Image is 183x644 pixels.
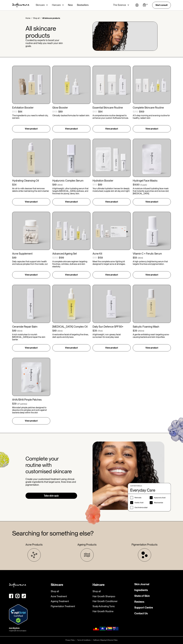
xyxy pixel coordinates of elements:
a: Hydrating Cleansing Oil$34An oil-to-milk cleanser that removes debris while maintaining the skin’... [12,139,50,205]
a: Glow Booster$108$89Clinically-backed formulas for radiant skin.View product [52,66,90,132]
a: State of Skin [134,595,150,597]
h1: All skincare products [26,25,64,39]
a: Hair Growth Shampoo [93,595,132,598]
p: A gentle exfoliating wash targeting acne-causing bacteria and skin impurities. [133,333,171,338]
a: Acne Supplement$49Daily capsules that support skin health and reduce pimples from the inside, out... [12,212,50,278]
div: 50ml [18,330,22,332]
div: | [76,639,76,641]
div: Skincare [36,4,45,6]
div: ) [62,330,63,332]
a: Essential Skincare Routine$107$94A comprehensive routine designed to enhance your custom Software... [93,66,131,132]
div: Advanced Ageing Set [52,252,90,255]
p: View product [25,346,38,349]
a: Scalp Activating Tonic [93,605,132,608]
p: A complete skincare regimen targeting fine lines, wrinkles, dullness and skin elasticity. [52,260,90,268]
div: ) [62,184,63,186]
div: $34 [12,183,16,186]
p: A lightweight, ultra-hydrating serum that targets [MEDICAL_DATA], dullness, and fine lines for pl... [52,187,90,195]
a: Terms & Conditions [77,639,91,641]
div: Hydrating Cleansing Oil [12,179,50,182]
div: $14.90 [133,183,139,186]
div: $262 [133,110,138,113]
div: 250ml [138,330,144,332]
div: 30ml [138,257,142,259]
a: Hydrogel Face Masks$14.90(3-pack)A moisture-infused hydrating face mask that instantly quenches a... [133,139,171,205]
div: Exfoliation Booster [12,106,50,109]
img: Facebook icon [9,594,13,598]
a: Daily Sun Defence SPF50+$39(75ml)A lightweight, non-greasy facial sunscreen for everyday wear.Vie... [93,285,131,351]
a: Support Centre [134,606,153,609]
div: $59 [133,256,137,259]
div: $102 [12,110,17,113]
a: Reviews [134,600,144,603]
a: Privacy Policy [65,639,75,641]
a: home [12,3,29,7]
div: $107 [93,110,97,113]
div: Pigmentation Products [132,543,157,546]
div: Skincare [51,583,90,587]
a: Vitamin C + Ferulic Serum$59(30ml)A high-potency brightening serum that targets fine lines and pi... [133,212,171,278]
div: AHA/BHA Pimple Patches [12,398,50,401]
div: ) [22,330,22,332]
div: / [41,17,41,19]
div: $39 [133,329,137,332]
a: Hyaluronic Complex Serum$49(30ml)A lightweight, ultra-hydrating serum that targets [MEDICAL_DATA]... [52,139,90,205]
a: Shop all [33,17,40,19]
p: View product [105,273,118,276]
div: $39 [12,402,17,405]
h2: Complete your routine with customised skincare [26,455,74,475]
img: TikTok Icon [22,594,26,598]
div: The Science [113,4,126,6]
p: View product [145,200,158,203]
img: instagram icon [15,594,20,598]
p: View product [65,273,78,276]
a: [MEDICAL_DATA] Complex Oil$49(30ml)A restorative facial oil targeting fine lines, dark spots and ... [52,285,90,351]
img: Verify Approval for www.skin.software [9,604,28,625]
div: Daily Sun Defence SPF50+ [93,325,131,328]
div: Glow Booster [52,106,90,109]
p: View product [105,200,118,203]
div: Vitamin C + Ferulic Serum [133,252,171,255]
a: Advanced Ageing Set$283$199A complete skincare regimen targeting fine lines, wrinkles, dullness a... [52,212,90,278]
a: AHA/BHA Pimple Patches$39(27 patches)Microdart pimple patches designed to dissolve into pimples a... [12,358,50,424]
img: Software Logo [12,3,29,7]
div: Acne Kit [93,252,131,255]
div: Hydration Booster [93,179,131,182]
div: Acne Supplement [12,252,50,255]
div: $39 [93,329,97,332]
p: An oil-to-milk cleanser that removes debris while maintaining the skin’s barrier. [12,187,50,192]
p: A rich moisturiser to nourish [MEDICAL_DATA] and repair the skin barrier. [12,333,50,341]
div: $199 [59,256,64,259]
div: $181 [93,256,97,259]
p: View product [105,346,118,349]
a: Hair Growth Routine [93,610,132,613]
p: Daily capsules that support skin health and reduce pimples from the inside, out. [12,260,50,265]
div: Acne Products [26,543,43,546]
div: ( [98,330,98,332]
div: $159 [98,256,103,259]
a: Contact Us [134,612,148,615]
a: Start consult [152,2,171,8]
div: Complete Skincare Routine [133,106,171,109]
a: Verify LegitScript Approval for www.skin.software [9,613,28,615]
div: 30ml [58,184,62,186]
div: | [92,639,92,641]
p: View product [145,346,158,349]
a: Exfoliation Booster$102$84The ingredients you need to refresh dry, dull skin.View product [12,66,50,132]
p: A restorative facial oil targeting fine lines, dark spots and dryness. [52,333,90,338]
div: $113 [93,183,97,186]
p: View product [25,419,38,422]
div: 3-pack [141,184,146,186]
p: View product [145,273,158,276]
a: Ageing Products [77,543,97,562]
div: ) [27,403,27,405]
div: $89 [98,183,102,186]
div: $108 [52,110,58,113]
img: arrow down [62,4,64,6]
p: A 5-step morning and evening routine for healthy, radiant skin [133,114,171,119]
div: Ceramide Repair Balm [12,325,50,328]
a: Take skin quiz [26,493,77,499]
img: arrow down [128,4,129,6]
a: Pigmentation Treatment [51,605,90,608]
p: View product [25,127,38,130]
